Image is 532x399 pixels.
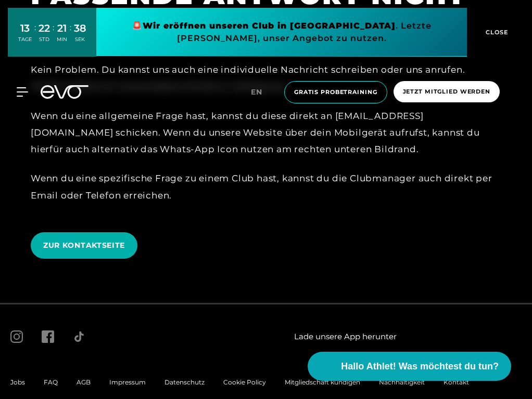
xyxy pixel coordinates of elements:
[294,331,397,343] span: Lade unsere App herunter
[444,378,469,386] a: Kontakt
[53,22,54,49] div: :
[74,21,86,36] div: 38
[57,21,67,36] div: 21
[285,378,360,386] a: Mitgliedschaft kündigen
[77,378,91,386] a: AGB
[390,81,503,103] a: Jetzt Mitglied werden
[472,329,522,344] a: evofitness app
[31,108,499,158] div: Wenn du eine allgemeine Frage hast, kannst du diese direkt an [EMAIL_ADDRESS][DOMAIN_NAME] schick...
[39,21,50,36] div: 22
[251,86,275,98] a: en
[483,28,509,37] span: CLOSE
[31,224,142,267] a: ZUR KONTAKTSEITE
[223,378,266,386] a: Cookie Policy
[70,22,71,49] div: :
[34,22,36,49] div: :
[39,36,50,43] div: STD
[109,378,146,386] a: Impressum
[294,88,377,97] span: Gratis Probetraining
[10,378,25,386] a: Jobs
[281,81,390,103] a: Gratis Probetraining
[467,8,524,57] button: CLOSE
[44,378,58,386] a: FAQ
[251,87,262,97] span: en
[18,36,32,43] div: TAGE
[409,328,459,345] a: evofitness app
[403,87,490,96] span: Jetzt Mitglied werden
[31,170,499,204] div: Wenn du eine spezifische Frage zu einem Club hast, kannst du die Clubmanager auch direkt per Emai...
[341,360,499,374] span: Hallo Athlet! Was möchtest du tun?
[43,240,125,251] span: ZUR KONTAKTSEITE
[74,36,86,43] div: SEK
[379,378,425,386] a: Nachhaltigkeit
[308,352,511,381] button: Hallo Athlet! Was möchtest du tun?
[164,378,205,386] a: Datenschutz
[18,21,32,36] div: 13
[57,36,67,43] div: MIN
